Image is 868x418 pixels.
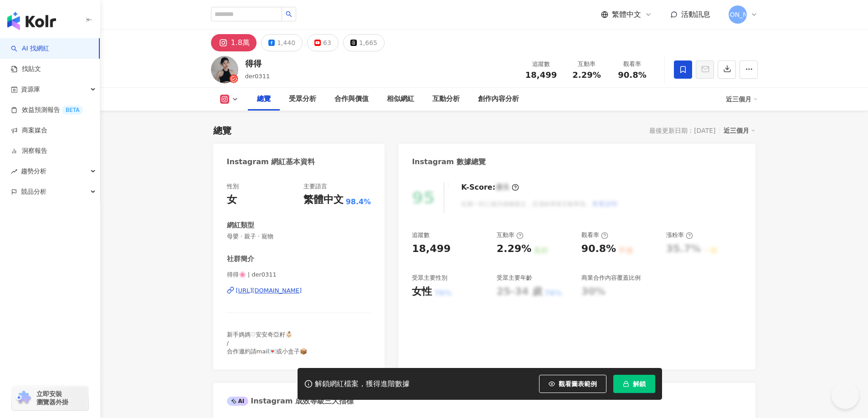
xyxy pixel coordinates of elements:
span: 競品分析 [21,181,46,202]
span: 新手媽媽♡安安奇亞籽👶🏻 / 合作邀約請mail💌或小盒子📦 [227,331,308,354]
div: 創作內容分析 [478,94,519,105]
img: KOL Avatar [211,56,238,83]
div: Instagram 網紅基本資料 [227,157,315,167]
a: 洞察報告 [11,146,47,156]
span: rise [11,168,17,175]
div: 63 [323,36,331,49]
div: 受眾主要性別 [412,274,447,282]
div: 女性 [412,285,432,299]
span: 活動訊息 [681,10,710,19]
div: 1,665 [359,36,377,49]
span: 2.29% [572,71,601,80]
div: 繁體中文 [303,193,344,207]
div: 受眾分析 [289,94,316,105]
a: 商案媒合 [11,126,47,135]
span: 觀看圖表範例 [559,380,597,388]
div: [URL][DOMAIN_NAME] [236,287,302,295]
div: AI [227,397,249,406]
span: [PERSON_NAME] [711,10,764,20]
div: 1.8萬 [231,36,250,49]
div: 互動率 [570,60,604,69]
span: 資源庫 [21,79,40,100]
button: 1,665 [343,34,385,51]
div: 得得 [245,58,270,69]
button: 觀看圖表範例 [539,375,606,393]
span: 立即安裝 瀏覽器外掛 [36,390,68,406]
div: 商業合作內容覆蓋比例 [581,274,641,282]
button: 解鎖 [613,375,655,393]
img: chrome extension [15,391,32,405]
a: [URL][DOMAIN_NAME] [227,287,371,295]
div: 相似網紅 [387,94,414,105]
div: 2.29% [497,242,531,256]
span: 90.8% [618,71,646,80]
a: chrome extension立即安裝 瀏覽器外掛 [12,386,88,410]
div: 追蹤數 [412,231,430,239]
div: Instagram 成效等級三大指標 [227,396,354,406]
div: 漲粉率 [666,231,693,239]
div: 受眾主要年齡 [497,274,532,282]
div: 總覽 [257,94,271,105]
span: 解鎖 [633,380,646,388]
a: 找貼文 [11,65,41,74]
span: 趨勢分析 [21,161,46,181]
span: 98.4% [346,197,371,207]
span: der0311 [245,73,270,80]
div: 女 [227,193,237,207]
div: 合作與價值 [334,94,369,105]
div: 最後更新日期：[DATE] [649,127,715,134]
div: 1,440 [277,36,295,49]
div: 社群簡介 [227,254,254,264]
div: 解鎖網紅檔案，獲得進階數據 [315,379,410,389]
a: 效益預測報告BETA [11,106,83,115]
span: 母嬰 · 親子 · 寵物 [227,232,371,241]
div: 近三個月 [724,125,755,136]
button: 1.8萬 [211,34,257,51]
div: 性別 [227,182,239,191]
div: 網紅類型 [227,221,254,230]
span: search [286,11,292,17]
div: 互動分析 [432,94,460,105]
div: 近三個月 [726,92,758,106]
span: 得得🌸 | der0311 [227,271,371,279]
div: 18,499 [412,242,451,256]
div: 觀看率 [615,60,650,69]
span: 繁體中文 [612,10,641,20]
span: 18,499 [525,70,557,80]
div: 主要語言 [303,182,327,191]
div: Instagram 數據總覽 [412,157,486,167]
div: 總覽 [213,124,231,137]
div: 追蹤數 [524,60,559,69]
button: 1,440 [261,34,303,51]
button: 63 [307,34,339,51]
a: searchAI 找網紅 [11,44,49,53]
img: logo [7,12,56,30]
div: 觀看率 [581,231,608,239]
div: K-Score : [461,182,519,192]
div: 90.8% [581,242,616,256]
div: 互動率 [497,231,524,239]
